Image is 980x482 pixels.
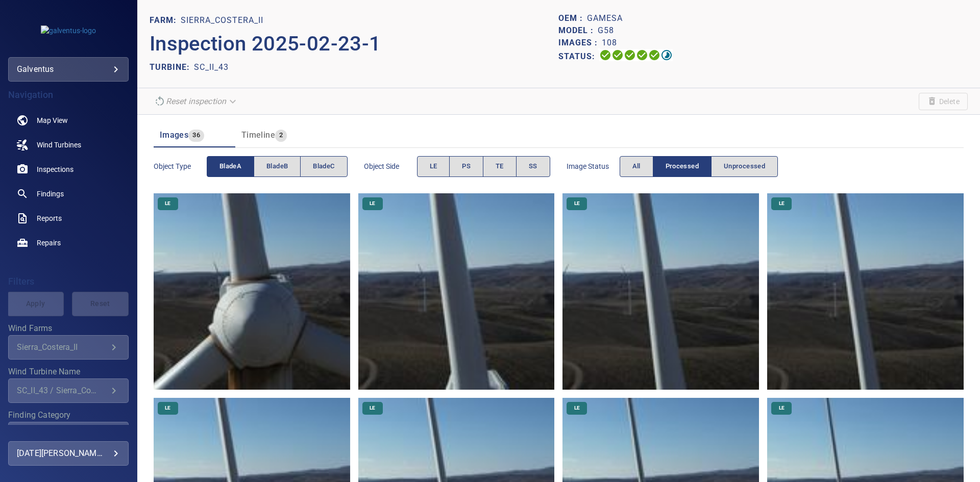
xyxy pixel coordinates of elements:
[364,161,417,171] span: Object Side
[363,404,381,412] span: LE
[516,156,550,177] button: SS
[37,164,73,174] span: Inspections
[150,14,181,27] p: FARM:
[363,200,381,207] span: LE
[219,161,241,172] span: bladeA
[8,157,129,182] a: inspections noActive
[17,61,120,78] div: galventus
[417,156,450,177] button: LE
[8,206,129,231] a: reports noActive
[207,156,348,177] div: objectType
[632,161,641,172] span: All
[8,335,129,360] div: Wind Farms
[648,49,660,61] svg: Matching 100%
[159,404,177,412] span: LE
[300,156,347,177] button: bladeC
[558,37,602,49] p: Images :
[529,161,537,172] span: SS
[150,92,242,110] div: Reset inspection
[430,161,437,172] span: LE
[620,156,778,177] div: imageStatus
[462,161,471,172] span: PS
[653,156,712,177] button: Processed
[150,92,242,110] div: Unable to reset the inspection due to your user permissions
[313,161,334,172] span: bladeC
[8,276,129,287] h4: Filters
[37,115,68,125] span: Map View
[660,49,673,61] svg: Classification 94%
[8,324,129,333] label: Wind Farms
[636,49,648,61] svg: ML Processing 100%
[8,182,129,206] a: findings noActive
[150,29,559,59] p: Inspection 2025-02-23-1
[483,156,517,177] button: TE
[8,378,129,403] div: Wind Turbine Name
[154,161,207,171] span: Object type
[558,24,598,37] p: Model :
[37,140,81,150] span: Wind Turbines
[194,61,229,73] p: SC_II_43
[8,133,129,157] a: windturbines noActive
[611,49,624,61] svg: Data Formatted 100%
[8,411,129,419] label: Finding Category
[8,90,129,100] h4: Navigation
[666,161,699,172] span: Processed
[587,12,623,24] p: Gamesa
[417,156,550,177] div: objectSide
[166,96,226,106] em: Reset inspection
[160,130,188,140] span: Images
[181,14,263,27] p: Sierra_Costera_II
[41,26,96,36] img: galventus-logo
[17,445,120,462] div: [DATE][PERSON_NAME]
[8,231,129,255] a: repairs noActive
[37,238,61,248] span: Repairs
[711,156,778,177] button: Unprocessed
[558,49,599,64] p: Status:
[496,161,504,172] span: TE
[598,24,614,37] p: G58
[8,108,129,133] a: map noActive
[8,57,129,82] div: galventus
[150,61,194,73] p: TURBINE:
[568,200,586,207] span: LE
[266,161,288,172] span: bladeB
[773,404,791,412] span: LE
[275,130,287,141] span: 2
[37,213,62,223] span: Reports
[241,130,275,140] span: Timeline
[188,130,204,141] span: 36
[724,161,765,172] span: Unprocessed
[254,156,301,177] button: bladeB
[567,161,620,171] span: Image Status
[602,37,617,49] p: 108
[8,422,129,446] div: Finding Category
[8,368,129,376] label: Wind Turbine Name
[17,386,108,395] div: SC_II_43 / Sierra_Costera_II
[919,93,968,110] span: Unable to delete the inspection due to your user permissions
[620,156,653,177] button: All
[37,189,64,199] span: Findings
[773,200,791,207] span: LE
[449,156,483,177] button: PS
[159,200,177,207] span: LE
[568,404,586,412] span: LE
[17,342,108,352] div: Sierra_Costera_II
[207,156,254,177] button: bladeA
[558,12,587,24] p: OEM :
[599,49,611,61] svg: Uploading 100%
[624,49,636,61] svg: Selecting 100%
